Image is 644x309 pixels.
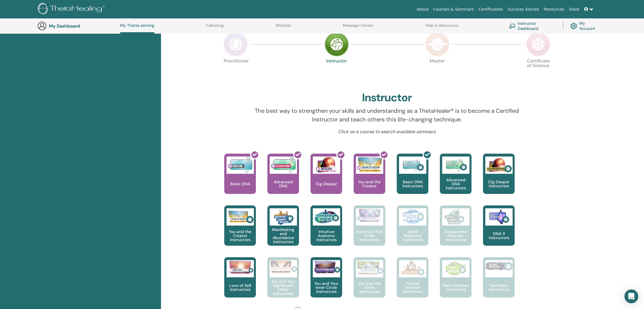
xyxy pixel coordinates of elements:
p: Animal Seminar Instructors [397,281,428,293]
a: Dig Deeper Instructors Dig Deeper Instructors [483,154,515,205]
h3: My Dashboard [49,23,106,29]
a: Advanced DNA Advanced DNA [267,154,299,205]
p: Intuitive Anatomy Instructors [310,230,342,242]
p: You and Your Significant Other Instructors [267,279,299,295]
img: Certificate of Science [526,32,550,56]
img: You and Your Significant Other Instructors [270,260,297,273]
img: Intuitive Anatomy Instructors [313,208,340,226]
img: Animal Seminar Instructors [399,260,426,277]
h2: Instructor [362,91,412,104]
a: Store [567,4,582,15]
a: DNA 3 Instructors DNA 3 Instructors [483,205,515,257]
a: World Relations Instructors World Relations Instructors [397,205,428,257]
a: You and Your Significant Other Instructors You and Your Significant Other Instructors [267,257,299,309]
a: Following [206,23,224,32]
p: You and the Earth Instructors [354,281,385,293]
a: Animal Seminar Instructors Animal Seminar Instructors [397,257,428,309]
a: Manifesting and Abundance Instructors Manifesting and Abundance Instructors [267,205,299,257]
a: My ThetaLearning [120,23,154,34]
img: cog.svg [570,21,577,31]
img: Advanced DNA [270,157,297,174]
p: Dig Deeper Instructors [483,180,515,188]
a: Message Center [343,23,373,32]
img: You and Your Inner Circle Instructors [313,260,340,274]
img: Dig Deeper [313,157,340,174]
img: Plant Seminar Instructors [442,260,469,277]
p: You and Your Inner Circle Instructors [310,281,342,293]
p: Click on a course to search available seminars [250,128,524,135]
a: Intuitive Anatomy Instructors Intuitive Anatomy Instructors [310,205,342,257]
p: Dig Deeper [313,182,339,186]
a: Advanced DNA Instructors Advanced DNA Instructors [440,154,471,205]
img: logo.png [38,3,107,16]
div: Open Intercom Messenger [624,289,638,303]
img: Basic DNA Instructors [399,157,426,174]
a: Success Stories [505,4,541,15]
p: Advanced DNA Instructors [440,178,471,190]
img: Manifesting and Abundance Instructors [270,208,297,226]
p: You and the Creator Instructors [224,230,256,242]
img: chalkboard-teacher.svg [509,24,515,28]
img: Soul Mate Instructors [485,260,513,272]
a: Soul Mate Instructors Soul Mate Instructors [483,257,515,309]
p: Practitioner [224,59,248,83]
img: Advanced DNA Instructors [442,157,469,174]
p: Soul Mate Instructors [483,283,515,291]
a: You and the Creator You and the Creator [354,154,385,205]
img: Master [425,32,449,56]
img: generic-user-icon.jpg [37,21,47,30]
p: Master [425,59,449,83]
img: DNA 3 Instructors [485,208,513,226]
img: Practitioner [224,32,248,56]
a: Resources [541,4,567,15]
p: Advanced DNA [267,180,299,188]
p: Intuitive Child In Me Instructors [354,230,385,242]
a: Help & Resources [425,23,458,32]
img: Love of Self Instructors [227,260,254,274]
a: Certification [476,4,505,15]
a: My Account [570,20,601,32]
a: Wishlist [276,23,291,32]
a: You and Your Inner Circle Instructors You and Your Inner Circle Instructors [310,257,342,309]
img: You and the Creator [356,157,383,172]
p: Instructor [325,59,349,83]
p: DNA 3 Instructors [483,232,515,240]
a: Basic DNA Instructors Basic DNA Instructors [397,154,428,205]
img: World Relations Instructors [399,208,426,226]
img: Dig Deeper Instructors [485,157,513,174]
a: Love of Self Instructors Love of Self Instructors [224,257,256,309]
a: You and the Creator Instructors You and the Creator Instructors [224,205,256,257]
img: Basic DNA [227,157,254,174]
img: You and the Creator Instructors [227,208,254,226]
p: Disease and Disorder Instructors [440,230,471,242]
a: Dig Deeper Dig Deeper [310,154,342,205]
a: Plant Seminar Instructors Plant Seminar Instructors [440,257,471,309]
a: Intuitive Child In Me Instructors Intuitive Child In Me Instructors [354,205,385,257]
img: Instructor [325,32,349,56]
p: Manifesting and Abundance Instructors [267,228,299,244]
a: Instructor Dashboard [509,20,556,32]
p: Plant Seminar Instructors [440,283,471,291]
img: You and the Earth Instructors [356,260,383,275]
p: The best way to strengthen your skills and understanding as a ThetaHealer® is to become a Certifi... [250,106,524,124]
a: You and the Earth Instructors You and the Earth Instructors [354,257,385,309]
p: Basic DNA Instructors [397,180,428,188]
img: Intuitive Child In Me Instructors [356,208,383,222]
p: Love of Self Instructors [224,283,256,291]
a: Courses & Seminars [431,4,476,15]
p: You and the Creator [354,180,385,188]
a: About [414,4,431,15]
a: Basic DNA Basic DNA [224,154,256,205]
a: Disease and Disorder Instructors Disease and Disorder Instructors [440,205,471,257]
p: World Relations Instructors [397,230,428,242]
p: Certificate of Science [526,59,550,83]
img: Disease and Disorder Instructors [442,208,469,226]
